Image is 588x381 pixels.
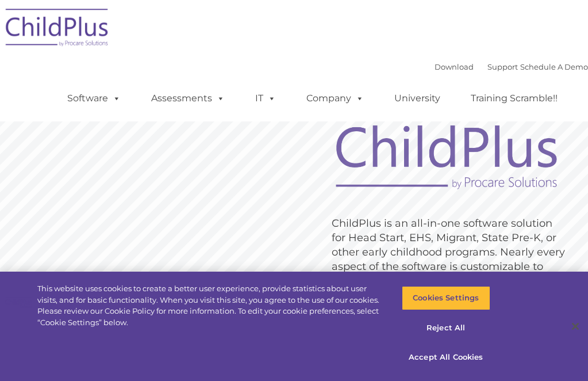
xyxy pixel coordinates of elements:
a: Software [56,87,132,110]
a: IT [244,87,287,110]
a: Assessments [140,87,236,110]
a: Download [435,62,474,71]
button: Accept All Cookies [402,345,490,369]
font: | [435,62,588,71]
button: Cookies Settings [402,286,490,310]
rs-layer: ChildPlus is an all-in-one software solution for Head Start, EHS, Migrant, State Pre-K, or other ... [332,216,567,317]
a: Support [487,62,518,71]
a: Training Scramble!! [459,87,569,110]
a: University [383,87,452,110]
a: Company [295,87,375,110]
button: Reject All [402,316,490,340]
div: This website uses cookies to create a better user experience, provide statistics about user visit... [37,283,384,328]
button: Close [563,314,588,339]
a: Schedule A Demo [520,62,588,71]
